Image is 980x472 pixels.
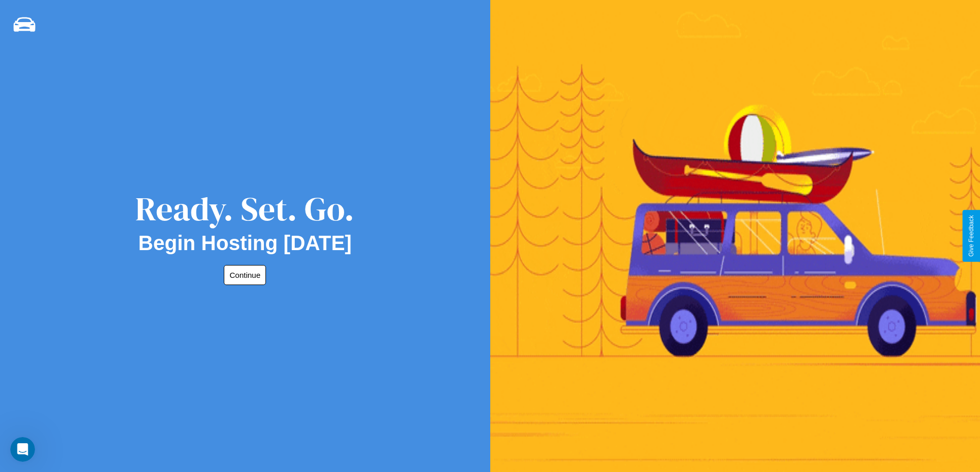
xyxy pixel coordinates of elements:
iframe: Intercom live chat [10,437,35,462]
div: Give Feedback [968,215,975,257]
div: Ready. Set. Go. [135,186,354,232]
h2: Begin Hosting [DATE] [138,232,352,255]
button: Continue [224,265,266,285]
